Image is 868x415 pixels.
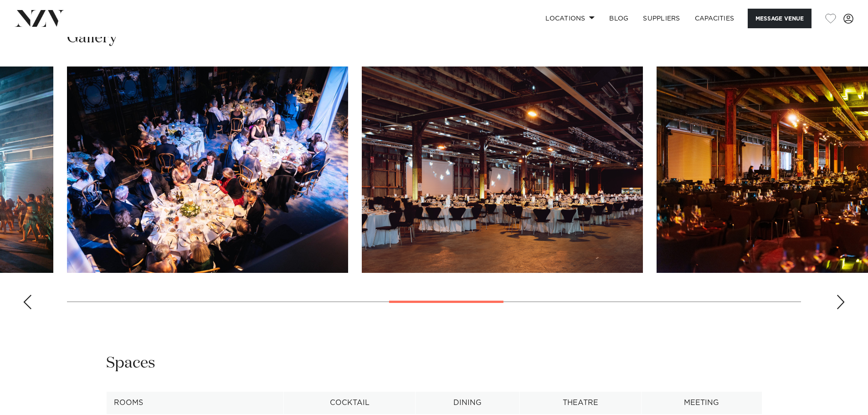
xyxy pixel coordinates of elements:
[538,9,602,28] a: Locations
[284,392,416,414] th: Cocktail
[106,353,155,374] h2: Spaces
[362,67,643,273] swiper-slide: 9 / 16
[15,10,64,26] img: nzv-logo.png
[416,392,520,414] th: Dining
[602,9,636,28] a: BLOG
[519,392,641,414] th: Theatre
[688,9,742,28] a: Capacities
[641,392,762,414] th: Meeting
[106,392,284,414] th: Rooms
[67,28,117,48] h2: Gallery
[67,67,348,273] swiper-slide: 8 / 16
[748,9,812,28] button: Message Venue
[636,9,687,28] a: SUPPLIERS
